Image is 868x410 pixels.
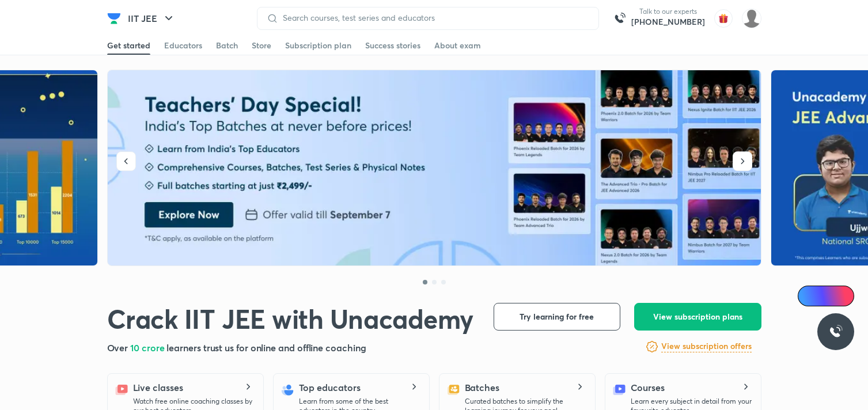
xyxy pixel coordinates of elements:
[661,340,752,354] a: View subscription offers
[817,291,847,301] span: Ai Doubts
[252,36,271,55] a: Store
[653,311,742,322] span: View subscription plans
[166,341,366,354] span: learners trust us for online and offline coaching
[278,13,589,22] input: Search courses, test series and educators
[465,381,499,394] h5: Batches
[130,341,166,354] span: 10 crore
[299,381,361,394] h5: Top educators
[107,36,150,55] a: Get started
[107,303,473,334] h1: Crack IIT JEE with Unacademy
[608,7,631,30] img: call-us
[742,9,761,28] img: shilakha
[714,9,733,28] img: avatar
[434,40,481,51] div: About exam
[164,40,202,51] div: Educators
[121,7,183,30] button: IIT JEE
[107,40,150,51] div: Get started
[494,303,620,331] button: Try learning for free
[216,40,238,51] div: Batch
[829,325,843,339] img: ttu
[216,36,238,55] a: Batch
[631,7,705,16] p: Talk to our experts
[631,381,665,394] h5: Courses
[805,291,814,301] img: Icon
[164,36,202,55] a: Educators
[365,40,420,51] div: Success stories
[285,36,351,55] a: Subscription plan
[285,40,351,51] div: Subscription plan
[661,340,752,352] h6: View subscription offers
[634,303,761,331] button: View subscription plans
[434,36,481,55] a: About exam
[107,341,131,354] span: Over
[252,40,271,51] div: Store
[365,36,420,55] a: Success stories
[107,12,121,25] img: Company Logo
[520,311,594,322] span: Try learning for free
[631,16,705,28] a: [PHONE_NUMBER]
[798,286,854,306] a: Ai Doubts
[133,381,183,394] h5: Live classes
